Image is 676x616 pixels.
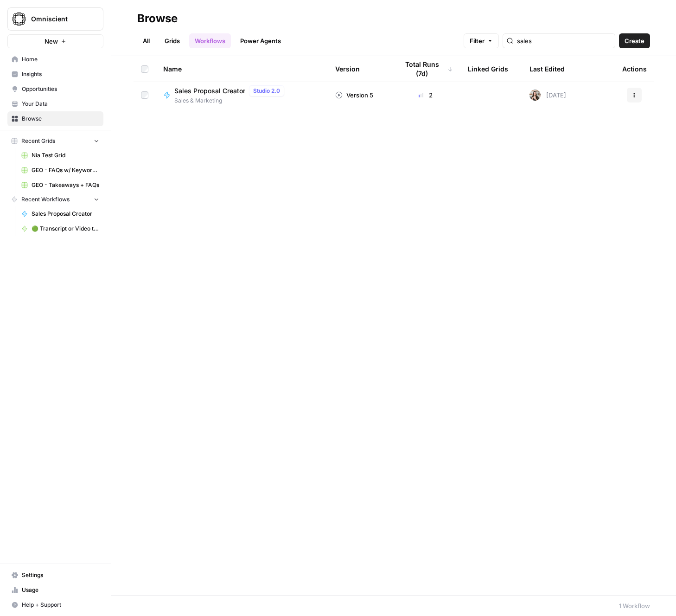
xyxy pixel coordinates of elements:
a: GEO - FAQs w/ Keywords Grid [17,163,103,178]
span: Your Data [22,100,99,108]
span: Recent Grids [21,137,55,145]
button: Workspace: Omniscient [7,7,103,31]
a: All [137,33,155,48]
span: Omniscient [31,14,87,24]
img: Omniscient Logo [11,11,27,27]
button: New [7,34,103,48]
span: Filter [470,36,485,45]
span: New [45,37,58,46]
img: kr3hzmol8sxkf60mmxbkenonjfix [529,90,541,101]
span: Sales Proposal Creator [174,86,245,96]
a: Nia Test Grid [17,148,103,163]
button: Recent Workflows [7,192,103,206]
span: Help + Support [22,601,99,609]
a: Grids [159,33,185,48]
span: Opportunities [22,85,99,93]
a: Your Data [7,96,103,111]
a: 🟢 Transcript or Video to LinkedIn Posts [17,221,103,236]
a: Insights [7,67,103,82]
a: Settings [7,568,103,583]
div: 1 Workflow [619,601,650,610]
button: Help + Support [7,597,103,612]
a: Browse [7,111,103,126]
span: Sales Proposal Creator [32,210,99,218]
div: Linked Grids [468,56,508,82]
div: Version 5 [335,90,373,100]
span: Recent Workflows [21,195,70,204]
div: 2 [398,90,453,100]
span: Studio 2.0 [253,87,280,95]
a: Usage [7,583,103,597]
a: Home [7,52,103,67]
span: Nia Test Grid [32,151,99,160]
button: Create [619,33,650,48]
span: Sales & Marketing [174,96,288,105]
a: Sales Proposal CreatorStudio 2.0Sales & Marketing [163,85,320,105]
span: Browse [22,115,99,123]
button: Filter [464,33,499,48]
a: Opportunities [7,82,103,96]
span: 🟢 Transcript or Video to LinkedIn Posts [32,225,99,233]
a: Power Agents [235,33,287,48]
a: Workflows [189,33,231,48]
div: [DATE] [529,90,566,101]
span: Usage [22,586,99,594]
div: Actions [622,56,647,82]
button: Recent Grids [7,134,103,148]
span: Home [22,55,99,64]
input: Search [517,36,611,45]
div: Total Runs (7d) [398,56,453,82]
div: Version [335,56,360,82]
div: Browse [137,11,178,26]
div: Last Edited [529,56,565,82]
a: Sales Proposal Creator [17,206,103,221]
a: GEO - Takeaways + FAQs [17,178,103,192]
div: Name [163,56,320,82]
span: GEO - Takeaways + FAQs [32,181,99,189]
span: Insights [22,70,99,78]
span: Settings [22,571,99,579]
span: Create [625,36,644,45]
span: GEO - FAQs w/ Keywords Grid [32,166,99,174]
